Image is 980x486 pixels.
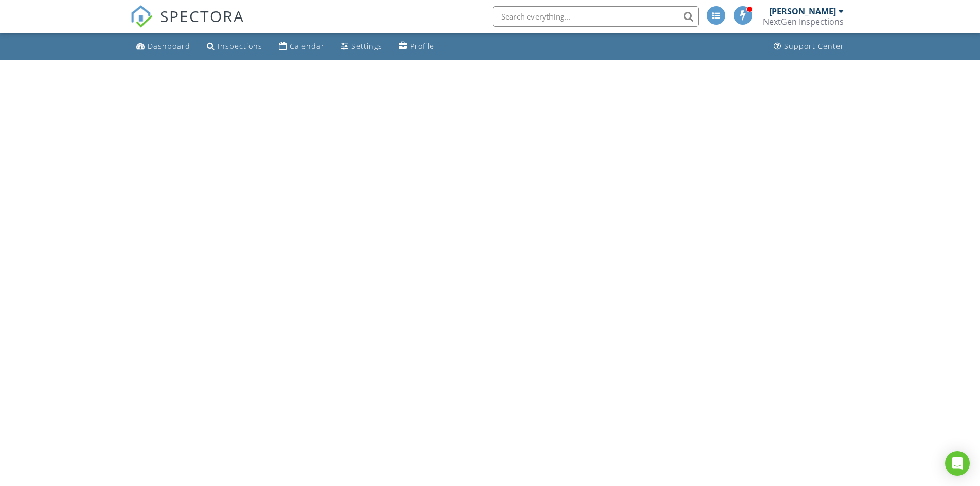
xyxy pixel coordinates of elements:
[337,37,386,56] a: Settings
[290,41,325,51] div: Calendar
[493,6,699,27] input: Search everything...
[160,5,244,27] span: SPECTORA
[769,6,836,16] div: [PERSON_NAME]
[763,16,844,27] div: NextGen Inspections
[148,41,190,51] div: Dashboard
[784,41,844,51] div: Support Center
[770,37,848,56] a: Support Center
[130,14,244,35] a: SPECTORA
[395,37,438,56] a: Profile
[275,37,329,56] a: Calendar
[410,41,434,51] div: Profile
[351,41,382,51] div: Settings
[130,5,153,28] img: The Best Home Inspection Software - Spectora
[132,37,194,56] a: Dashboard
[203,37,266,56] a: Inspections
[218,41,262,51] div: Inspections
[945,451,970,476] div: Open Intercom Messenger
